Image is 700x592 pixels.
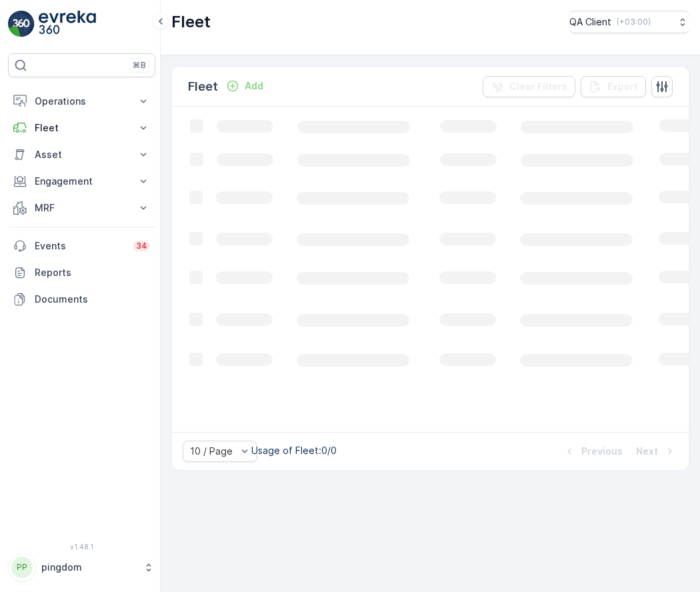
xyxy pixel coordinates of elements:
[221,78,269,94] button: Add
[8,11,35,37] img: logo
[581,445,623,458] p: Previous
[136,241,147,251] p: 34
[8,115,155,141] button: Fleet
[35,175,129,188] p: Engagement
[8,286,155,313] a: Documents
[245,79,263,93] p: Add
[509,80,567,93] p: Clear Filters
[8,195,155,221] button: MRF
[39,11,96,37] img: logo_light-DOdMpM7g.png
[617,17,651,27] p: ( +03:00 )
[8,168,155,195] button: Engagement
[35,239,125,253] p: Events
[636,445,658,458] p: Next
[607,80,638,93] p: Export
[569,15,611,29] p: QA Client
[251,444,337,457] p: Usage of Fleet : 0/0
[8,233,155,259] a: Events34
[8,88,155,115] button: Operations
[133,60,146,71] p: ⌘B
[569,11,689,33] button: QA Client(+03:00)
[561,443,624,459] button: Previous
[11,557,33,578] div: PP
[581,76,646,97] button: Export
[35,266,150,279] p: Reports
[41,561,137,574] p: pingdom
[35,148,129,161] p: Asset
[8,141,155,168] button: Asset
[8,259,155,286] a: Reports
[8,543,155,551] span: v 1.48.1
[188,77,218,96] p: Fleet
[483,76,575,97] button: Clear Filters
[35,121,129,135] p: Fleet
[35,293,150,306] p: Documents
[35,201,129,215] p: MRF
[171,11,211,33] p: Fleet
[8,553,155,581] button: PPpingdom
[35,95,129,108] p: Operations
[635,443,678,459] button: Next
